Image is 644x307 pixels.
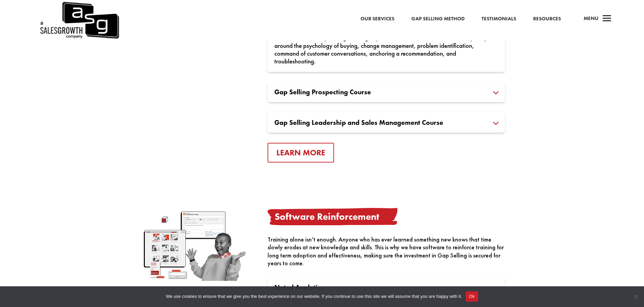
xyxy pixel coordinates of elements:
img: software-reinforcement [139,208,248,281]
button: Ok [466,291,478,302]
h3: Software Reinforcement [268,208,505,225]
a: Our Services [360,15,394,23]
h3: Gap Selling Leadership and Sales Management Course [274,119,498,126]
span: No [632,293,639,300]
span: Menu [584,15,599,22]
a: Learn More [268,143,334,163]
a: Resources [533,15,561,23]
h3: Noted Analytics [274,284,498,291]
span: We use cookies to ensure that we give you the best experience on our website. If you continue to ... [166,293,462,300]
span: a [600,12,614,26]
h3: Gap Selling Prospecting Course [274,89,498,95]
a: Gap Selling Method [411,15,465,23]
div: Training alone isn’t enough. Anyone who has ever learned something new knows that time slowly ero... [268,235,505,267]
a: Testimonials [482,15,516,23]
div: The Gap Selling Problem-Centric Methodology Course is the foundational instructional that kicks o... [274,19,498,65]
